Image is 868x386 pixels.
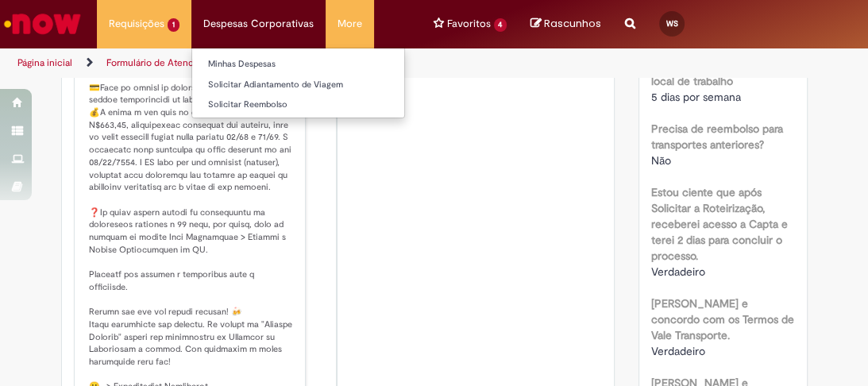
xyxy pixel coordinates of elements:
span: 5 dias por semana [651,90,741,104]
a: Página inicial [17,56,72,69]
b: [PERSON_NAME] e concordo com os Termos de Vale Transporte. [651,296,794,342]
span: Rascunhos [544,16,601,31]
a: No momento, sua lista de rascunhos tem 0 Itens [530,16,601,31]
a: Solicitar Adiantamento de Viagem [192,76,404,94]
span: Verdadeiro [651,344,705,358]
span: WS [666,18,678,29]
img: ServiceNow [2,8,83,40]
span: Requisições [109,16,164,32]
a: Minhas Despesas [192,56,404,73]
span: Verdadeiro [651,264,705,279]
b: Precisa de reembolso para transportes anteriores? [651,122,783,152]
span: Não [651,153,671,168]
ul: Despesas Corporativas [191,48,405,118]
a: Formulário de Atendimento [106,56,224,69]
span: 4 [494,18,507,32]
a: Solicitar Reembolso [192,96,404,114]
span: More [338,16,362,32]
span: 1 [168,18,179,32]
b: Informe a frequência no local de trabalho [651,58,771,88]
b: Estou ciente que após Solicitar a Roteirização, receberei acesso a Capta e terei 2 dias para conc... [651,185,788,263]
ul: Trilhas de página [12,48,495,78]
span: Despesas Corporativas [203,16,314,32]
span: Favoritos [447,16,491,32]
